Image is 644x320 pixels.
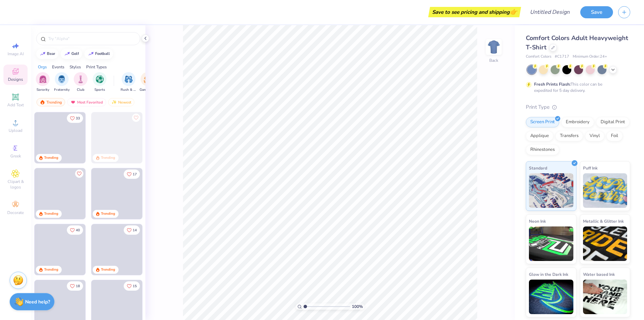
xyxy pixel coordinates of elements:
span: 33 [76,117,80,120]
span: Club [77,87,84,93]
span: Greek [10,153,21,159]
div: golf [71,52,79,56]
button: filter button [54,72,70,93]
span: Fraternity [54,87,70,93]
div: Newest [108,98,134,106]
div: filter for Rush & Bid [121,72,136,93]
button: filter button [121,72,136,93]
button: Like [124,169,140,179]
div: This color can be expedited for 5 day delivery. [534,81,619,94]
div: bear [47,52,55,56]
span: # C1717 [555,54,569,60]
img: Newest.gif [111,100,117,105]
span: Rush & Bid [121,87,136,93]
div: Trending [44,267,58,272]
div: Trending [101,155,115,161]
img: Water based Ink [583,280,627,314]
span: Comfort Colors Adult Heavyweight T-Shirt [526,34,628,51]
span: 17 [133,173,137,176]
img: Puff Ink [583,173,627,208]
span: Add Text [7,102,24,108]
span: Designs [8,77,23,82]
img: Metallic & Glitter Ink [583,226,627,261]
span: Metallic & Glitter Ink [583,217,624,225]
button: football [84,49,113,59]
img: Fraternity Image [58,75,65,83]
input: Untitled Design [524,5,575,19]
div: Digital Print [596,117,630,127]
button: Like [67,225,83,235]
span: 15 [133,284,137,288]
span: 👉 [510,8,517,16]
button: bear [36,49,58,59]
button: filter button [74,72,88,93]
div: filter for Club [74,72,88,93]
div: filter for Sports [93,72,106,93]
div: Trending [101,267,115,272]
div: Embroidery [561,117,594,127]
span: Puff Ink [583,164,597,172]
button: Like [124,225,140,235]
span: Sorority [37,87,49,93]
img: Rush & Bid Image [125,75,133,83]
div: filter for Game Day [140,72,155,93]
div: Print Type [526,103,630,111]
span: Neon Ink [529,217,546,225]
span: Upload [9,128,22,133]
div: filter for Sorority [36,72,50,93]
span: 100 % [352,303,363,310]
div: Save to see pricing and shipping [430,7,519,17]
img: trending.gif [40,100,45,105]
span: Sports [94,87,105,93]
div: Screen Print [526,117,559,127]
div: Transfers [555,131,583,141]
img: Standard [529,173,573,208]
button: Like [67,281,83,291]
div: Applique [526,131,553,141]
div: Orgs [38,64,47,70]
span: 14 [133,229,137,232]
img: trend_line.gif [64,52,70,56]
span: 40 [76,229,80,232]
span: Minimum Order: 24 + [573,54,607,60]
span: Decorate [7,210,24,215]
button: Like [67,114,83,123]
span: Glow in the Dark Ink [529,271,568,278]
div: filter for Fraternity [54,72,70,93]
span: Clipart & logos [3,179,28,190]
img: Neon Ink [529,226,573,261]
img: Glow in the Dark Ink [529,280,573,314]
img: trend_line.gif [40,52,45,56]
img: Sports Image [96,75,104,83]
div: Vinyl [585,131,604,141]
div: Most Favorited [67,98,106,106]
img: most_fav.gif [70,100,76,105]
strong: Need help? [25,299,50,305]
div: Trending [44,211,58,216]
div: Events [52,64,64,70]
img: trend_line.gif [88,52,94,56]
div: Trending [44,155,58,161]
button: filter button [36,72,50,93]
div: Rhinestones [526,145,559,155]
button: filter button [140,72,155,93]
div: Trending [101,211,115,216]
div: Foil [606,131,623,141]
span: Comfort Colors [526,54,551,60]
strong: Fresh Prints Flash: [534,81,571,87]
div: Trending [37,98,65,106]
span: Image AI [8,51,24,57]
img: Game Day Image [144,75,152,83]
div: Styles [70,64,81,70]
span: Standard [529,164,547,172]
img: Back [487,40,501,54]
button: Like [75,169,83,178]
div: Print Types [86,64,107,70]
button: Like [132,114,140,122]
input: Try "Alpha" [48,35,136,42]
button: Save [580,6,613,18]
button: filter button [93,72,106,93]
span: Game Day [140,87,155,93]
div: Back [489,57,498,64]
div: football [95,52,110,56]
